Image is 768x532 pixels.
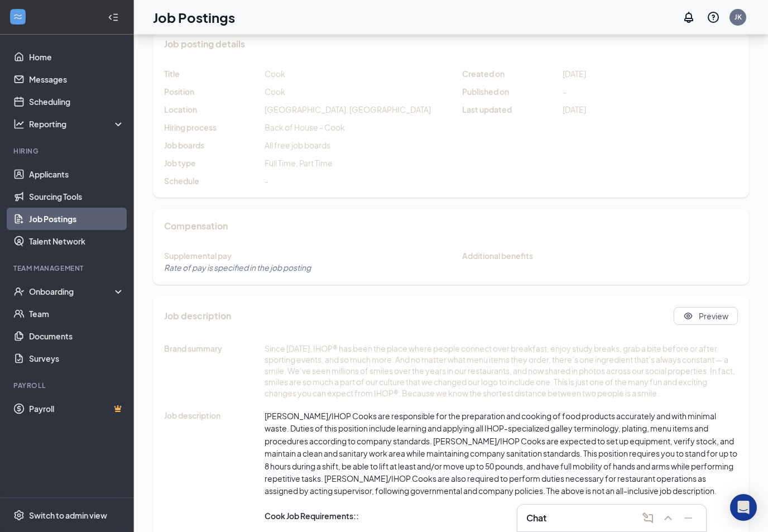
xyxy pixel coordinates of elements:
[164,157,265,169] span: Job type
[29,303,124,325] a: Team
[29,68,124,90] a: Messages
[164,220,228,232] span: Compensation
[563,68,586,79] span: [DATE]
[13,510,25,521] svg: Settings
[29,325,124,347] a: Documents
[265,157,333,169] span: Full Time, Part Time
[681,511,695,525] svg: Minimize
[462,68,563,79] span: Created on
[164,86,265,97] span: Position
[265,343,738,399] span: Since [DATE], IHOP® has been the place where people connect over breakfast, enjoy study breaks, g...
[265,104,431,115] span: [GEOGRAPHIC_DATA], [GEOGRAPHIC_DATA]
[639,509,657,527] button: ComposeMessage
[29,208,124,230] a: Job Postings
[29,510,107,521] div: Switch to admin view
[641,511,655,525] svg: ComposeMessage
[13,118,25,130] svg: Analysis
[563,104,586,115] span: [DATE]
[164,122,265,133] span: Hiring process
[13,286,25,297] svg: UserCheck
[164,343,265,399] span: Brand summary
[707,11,720,24] svg: QuestionInfo
[661,511,675,525] svg: ChevronUp
[12,11,23,22] svg: WorkstreamLogo
[164,175,265,186] span: Schedule
[674,307,738,325] button: Eye Preview
[29,46,124,68] a: Home
[13,263,122,273] div: Team Management
[29,347,124,370] a: Surveys
[29,397,124,420] a: PayrollCrown
[164,38,245,50] span: Job posting details
[735,12,742,22] div: JK
[29,163,124,185] a: Applicants
[164,68,265,79] span: Title
[699,310,728,322] span: Preview
[164,310,231,322] span: Job description
[265,122,345,133] div: Back of House - Cook
[679,509,697,527] button: Minimize
[29,286,115,297] div: Onboarding
[108,12,119,23] svg: Collapse
[29,90,124,113] a: Scheduling
[265,68,285,79] span: Cook
[29,118,125,130] div: Reporting
[682,11,695,24] svg: Notifications
[563,86,567,97] span: -
[526,512,546,524] h3: Chat
[153,8,235,27] h1: Job Postings
[265,511,359,521] strong: Cook Job Requirements::
[164,140,265,151] span: Job boards
[29,185,124,208] a: Sourcing Tools
[462,86,563,97] span: Published on
[659,509,677,527] button: ChevronUp
[462,250,563,261] span: Additional benefits
[683,311,693,321] svg: Eye
[13,381,122,390] div: Payroll
[164,250,265,261] span: Supplemental pay
[265,140,330,151] span: All free job boards
[265,410,738,497] p: [PERSON_NAME]/IHOP Cooks are responsible for the preparation and cooking of food products accurat...
[265,86,285,97] div: Cook
[265,175,268,186] span: -
[164,104,265,115] span: Location
[29,230,124,252] a: Talent Network
[13,146,122,156] div: Hiring
[730,494,757,521] div: Open Intercom Messenger
[462,104,563,115] span: Last updated
[164,262,311,272] span: Rate of pay is specified in the job posting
